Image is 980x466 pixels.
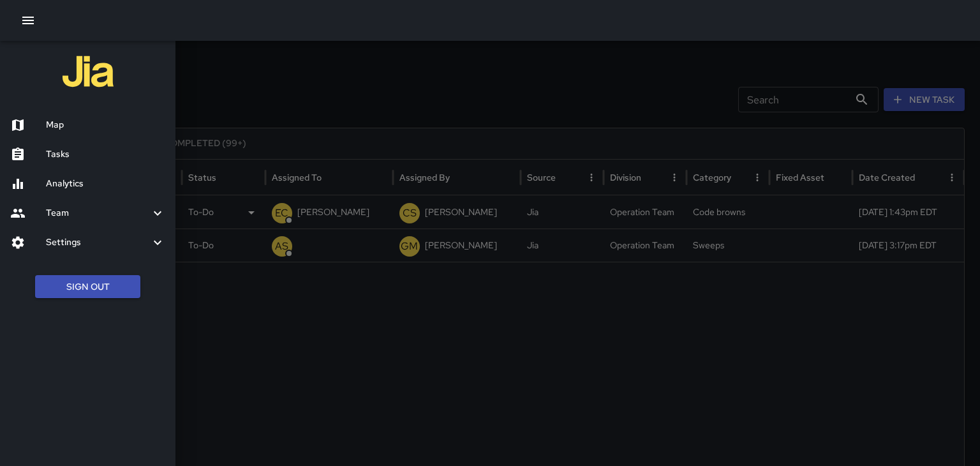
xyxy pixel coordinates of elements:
[46,177,165,191] h6: Analytics
[46,206,150,220] h6: Team
[46,236,150,250] h6: Settings
[46,118,165,132] h6: Map
[46,147,165,162] h6: Tasks
[63,46,114,97] img: jia-logo
[35,275,140,299] button: Sign Out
